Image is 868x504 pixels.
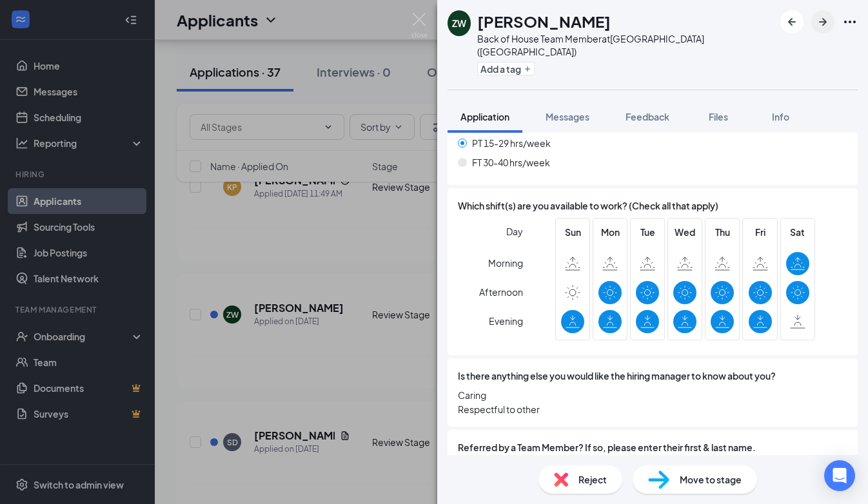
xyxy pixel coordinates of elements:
[815,14,831,30] svg: ArrowRight
[811,10,834,34] button: ArrowRight
[458,369,776,383] span: Is there anything else you would like the hiring manager to know about you?
[506,224,523,238] span: Day
[709,111,728,122] span: Files
[524,65,531,73] svg: Plus
[477,10,611,32] h1: [PERSON_NAME]
[772,111,789,122] span: Info
[472,155,550,170] span: FT 30-40 hrs/week
[488,251,523,275] span: Morning
[749,225,772,239] span: Fri
[636,225,659,239] span: Tue
[477,62,535,75] button: PlusAdd a tag
[546,111,589,122] span: Messages
[458,440,756,454] span: Referred by a Team Member? If so, please enter their first & last name.
[673,225,696,239] span: Wed
[786,225,809,239] span: Sat
[479,280,523,304] span: Afternoon
[489,309,523,333] span: Evening
[458,199,718,213] span: Which shift(s) are you available to work? (Check all that apply)
[458,388,847,416] span: Caring Respectful to other
[477,32,774,58] div: Back of House Team Member at [GEOGRAPHIC_DATA] ([GEOGRAPHIC_DATA])
[711,225,734,239] span: Thu
[626,111,669,122] span: Feedback
[578,472,607,487] span: Reject
[680,472,742,487] span: Move to stage
[452,17,466,30] div: ZW
[780,10,804,34] button: ArrowLeftNew
[784,14,800,30] svg: ArrowLeftNew
[598,225,622,239] span: Mon
[561,225,584,239] span: Sun
[472,136,551,150] span: PT 15-29 hrs/week
[460,111,509,122] span: Application
[824,460,855,491] div: Open Intercom Messenger
[842,14,858,30] svg: Ellipses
